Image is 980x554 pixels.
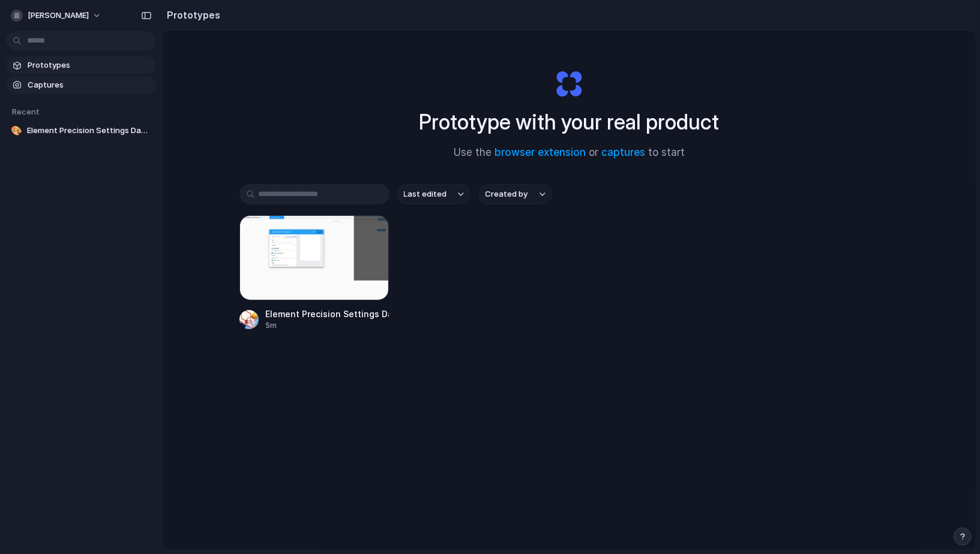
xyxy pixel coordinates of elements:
a: browser extension [495,146,586,158]
span: Use the or to start [454,145,685,161]
span: Created by [485,188,528,200]
div: 5m [266,320,389,331]
span: Prototypes [28,59,151,71]
button: [PERSON_NAME] [6,6,107,25]
a: 🎨Element Precision Settings Dashboard [6,122,156,140]
div: 🎨 [11,125,22,137]
span: Recent [12,107,40,116]
h2: Prototypes [162,8,220,22]
a: Element Precision Settings DashboardElement Precision Settings Dashboard5m [239,215,389,331]
h1: Prototype with your real product [419,106,720,138]
span: Captures [28,79,151,91]
span: Element Precision Settings Dashboard [27,125,151,137]
button: Created by [478,184,553,204]
a: captures [601,146,645,158]
button: Last edited [397,184,471,204]
span: [PERSON_NAME] [28,10,89,22]
a: Captures [6,76,156,94]
span: Last edited [404,188,447,200]
a: Prototypes [6,56,156,74]
div: Element Precision Settings Dashboard [266,308,389,320]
